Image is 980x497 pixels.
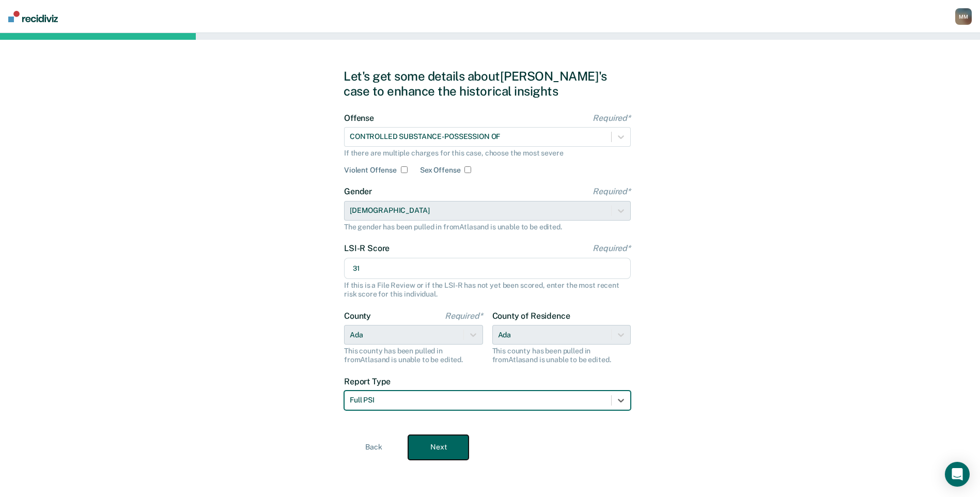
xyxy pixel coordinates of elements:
[344,243,631,253] label: LSI-R Score
[593,113,631,123] span: Required*
[344,113,631,123] label: Offense
[344,187,631,196] label: Gender
[492,311,631,321] label: County of Residence
[344,435,404,460] button: Back
[344,149,631,158] div: If there are multiple charges for this case, choose the most severe
[593,187,631,196] span: Required*
[344,166,397,175] label: Violent Offense
[344,281,631,299] div: If this is a File Review or if the LSI-R has not yet been scored, enter the most recent risk scor...
[344,347,483,364] div: This county has been pulled in from Atlas and is unable to be edited.
[420,166,460,175] label: Sex Offense
[945,462,970,487] div: Open Intercom Messenger
[344,223,631,231] div: The gender has been pulled in from Atlas and is unable to be edited.
[593,243,631,253] span: Required*
[8,11,58,22] img: Recidiviz
[955,8,972,25] button: MM
[955,8,972,25] div: M M
[408,435,469,460] button: Next
[492,347,631,364] div: This county has been pulled in from Atlas and is unable to be edited.
[344,311,483,321] label: County
[445,311,483,321] span: Required*
[344,377,631,386] label: Report Type
[344,69,636,99] div: Let's get some details about [PERSON_NAME]'s case to enhance the historical insights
